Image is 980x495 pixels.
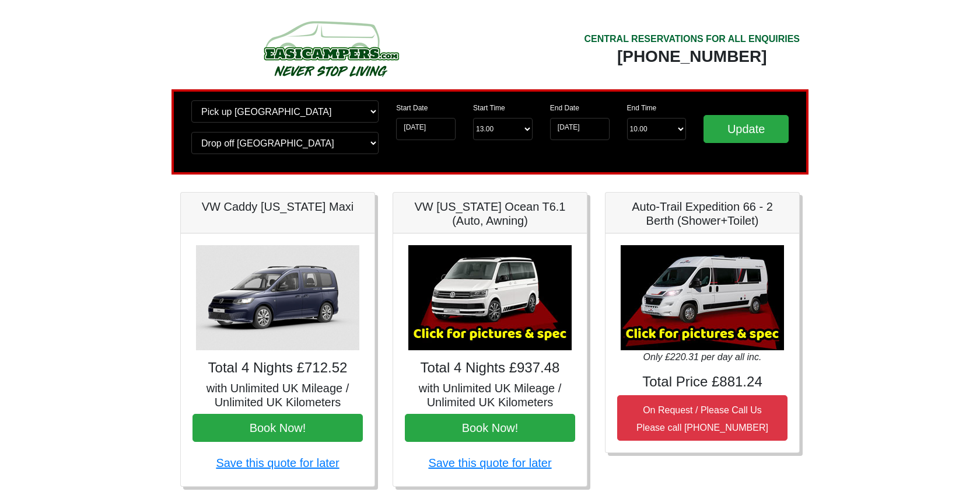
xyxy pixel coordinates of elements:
h4: Total 4 Nights £712.52 [192,360,363,377]
img: VW California Ocean T6.1 (Auto, Awning) [408,245,572,350]
h4: Total Price £881.24 [617,374,787,391]
a: Save this quote for later [216,456,339,469]
label: Start Date [396,103,428,113]
a: Save this quote for later [428,456,551,469]
h5: with Unlimited UK Mileage / Unlimited UK Kilometers [405,381,575,409]
input: Start Date [396,118,456,140]
h5: VW Caddy [US_STATE] Maxi [192,200,363,214]
div: [PHONE_NUMBER] [584,46,800,67]
img: campers-checkout-logo.png [220,16,442,81]
h5: with Unlimited UK Mileage / Unlimited UK Kilometers [192,381,363,409]
img: VW Caddy California Maxi [196,245,359,350]
input: Update [703,115,789,143]
label: End Date [550,103,579,113]
label: Start Time [473,103,505,113]
label: End Time [627,103,657,113]
img: Auto-Trail Expedition 66 - 2 Berth (Shower+Toilet) [621,245,784,350]
small: On Request / Please Call Us Please call [PHONE_NUMBER] [636,405,768,433]
button: On Request / Please Call UsPlease call [PHONE_NUMBER] [617,395,787,441]
i: Only £220.31 per day all inc. [643,352,762,362]
input: Return Date [550,118,610,140]
h5: VW [US_STATE] Ocean T6.1 (Auto, Awning) [405,200,575,228]
h5: Auto-Trail Expedition 66 - 2 Berth (Shower+Toilet) [617,200,787,228]
div: CENTRAL RESERVATIONS FOR ALL ENQUIRIES [584,32,800,46]
button: Book Now! [405,414,575,442]
h4: Total 4 Nights £937.48 [405,360,575,377]
button: Book Now! [192,414,363,442]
